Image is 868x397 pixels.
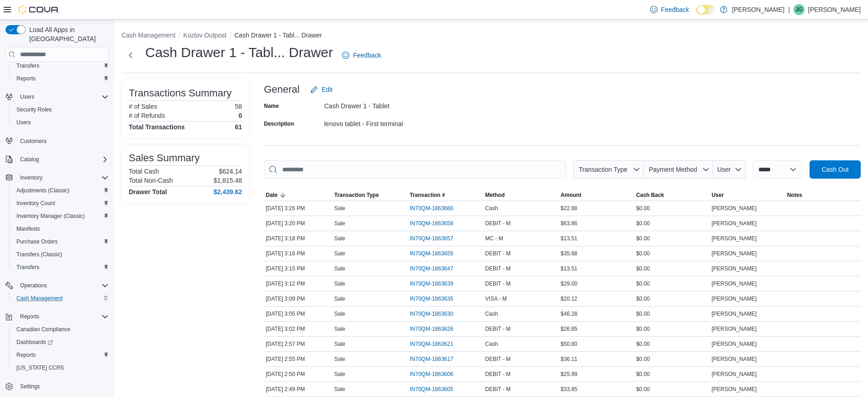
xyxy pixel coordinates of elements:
h4: $2,439.62 [214,188,242,196]
span: Users [13,117,109,128]
span: [PERSON_NAME] [711,205,757,212]
span: $25.99 [561,371,578,378]
button: User [713,160,746,179]
span: Cash Back [636,191,664,199]
button: IN70QM-1863626 [410,323,462,334]
span: IN70QM-1863621 [410,340,453,348]
span: [PERSON_NAME] [711,295,757,302]
div: $0.00 [634,369,710,380]
span: Cash [485,205,498,212]
button: Inventory [16,172,46,183]
a: Inventory Manager (Classic) [13,211,89,222]
span: Transfers [16,264,39,271]
a: Transfers (Classic) [13,249,66,260]
span: $63.86 [561,220,578,227]
span: IN70QM-1863639 [410,280,453,287]
span: Reports [13,349,109,360]
span: Operations [16,280,109,291]
span: $29.00 [561,280,578,287]
input: Dark Mode [696,5,715,15]
button: Kozlov Outpost [183,32,226,39]
span: DEBIT - M [485,265,511,272]
span: $46.28 [561,310,578,318]
span: Inventory Count [16,200,55,207]
h3: Transactions Summary [129,88,231,99]
a: Transfers [13,60,43,71]
span: Reports [16,75,36,82]
span: [PERSON_NAME] [711,265,757,272]
div: $0.00 [634,233,710,244]
span: Customers [20,138,47,145]
a: Dashboards [9,336,112,349]
div: $0.00 [634,293,710,304]
button: Next [121,46,140,64]
p: Sale [334,295,345,302]
span: IN70QM-1863647 [410,265,453,272]
button: [US_STATE] CCRS [9,361,112,374]
span: [PERSON_NAME] [711,280,757,287]
nav: An example of EuiBreadcrumbs [121,31,861,42]
a: Canadian Compliance [13,324,74,335]
button: Notes [785,190,861,201]
button: Transfers (Classic) [9,248,112,261]
button: IN70QM-1863606 [410,369,462,380]
span: Dashboards [13,337,109,348]
button: Transaction Type [332,190,408,201]
button: Edit [307,80,336,99]
span: [PERSON_NAME] [711,250,757,257]
div: [DATE] 2:55 PM [264,354,332,365]
div: [DATE] 2:50 PM [264,369,332,380]
span: $50.80 [561,340,578,348]
button: Customers [2,134,112,148]
div: $0.00 [634,248,710,259]
button: Method [484,190,559,201]
a: Security Roles [13,104,55,115]
p: 0 [238,112,242,119]
span: Transaction Type [579,166,627,173]
p: Sale [334,355,345,363]
a: Users [13,117,34,128]
button: Purchase Orders [9,235,112,248]
span: Operations [20,282,47,289]
h4: 61 [235,123,242,131]
span: Canadian Compliance [13,324,109,335]
span: $13.51 [561,235,578,242]
button: Reports [16,311,43,322]
div: [DATE] 3:02 PM [264,323,332,334]
span: Reports [13,73,109,84]
button: Cash Back [634,190,710,201]
button: Users [2,90,112,103]
button: Cash Drawer 1 - Tabl... Drawer [234,32,322,39]
span: Manifests [16,225,40,233]
h3: General [264,84,300,95]
span: Inventory [20,174,42,181]
button: Security Roles [9,103,112,116]
span: IN70QM-1863630 [410,310,453,318]
a: Cash Management [13,293,66,304]
div: $0.00 [634,354,710,365]
label: Name [264,102,279,110]
button: Cash Management [121,32,175,39]
button: IN70QM-1863635 [410,293,462,304]
span: Date [266,191,278,199]
h6: # of Refunds [129,112,165,119]
span: DEBIT - M [485,371,511,378]
p: Sale [334,386,345,393]
button: IN70QM-1863621 [410,339,462,349]
p: Sale [334,310,345,318]
span: Inventory [16,172,109,183]
p: Sale [334,340,345,348]
button: IN70QM-1863655 [410,248,462,259]
span: Transfers [16,62,39,69]
span: [US_STATE] CCRS [16,364,64,371]
button: Canadian Compliance [9,323,112,336]
span: Purchase Orders [13,236,109,247]
span: IN70QM-1863655 [410,250,453,257]
button: IN70QM-1863647 [410,263,462,274]
div: [DATE] 3:18 PM [264,233,332,244]
h6: Total Non-Cash [129,177,173,184]
span: Security Roles [16,106,52,113]
div: [DATE] 3:05 PM [264,308,332,319]
div: lenovo tablet - First terminal [324,116,447,127]
span: Inventory Manager (Classic) [13,211,109,222]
